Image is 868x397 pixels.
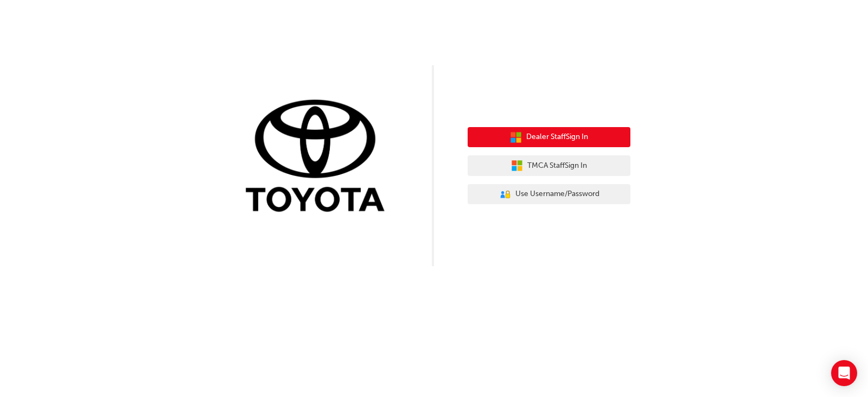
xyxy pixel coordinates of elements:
button: TMCA StaffSign In [468,155,630,176]
div: Open Intercom Messenger [831,360,857,386]
span: Use Username/Password [515,188,599,200]
button: Use Username/Password [468,184,630,205]
span: TMCA Staff Sign In [527,160,587,172]
img: Trak [238,97,400,217]
span: Dealer Staff Sign In [526,131,588,143]
button: Dealer StaffSign In [468,127,630,148]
